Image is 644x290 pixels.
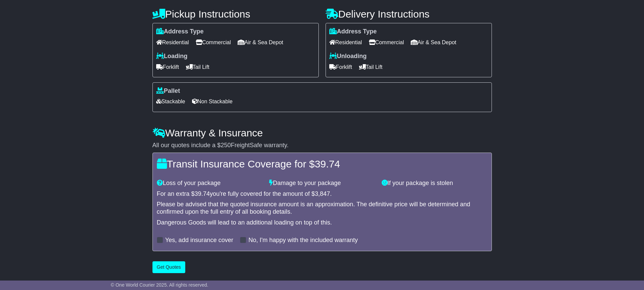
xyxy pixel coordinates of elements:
div: If your package is stolen [378,180,491,187]
span: Air & Sea Depot [238,37,283,48]
span: Commercial [369,37,404,48]
label: No, I'm happy with the included warranty [248,237,358,244]
label: Pallet [156,87,180,95]
span: Stackable [156,96,185,107]
h4: Pickup Instructions [152,8,319,20]
span: Non Stackable [192,96,233,107]
div: Loss of your package [153,180,266,187]
span: © One World Courier 2025. All rights reserved. [111,282,209,288]
span: Air & Sea Depot [411,37,456,48]
button: Get Quotes [152,261,186,273]
label: Yes, add insurance cover [165,237,233,244]
label: Loading [156,53,188,60]
div: Please be advised that the quoted insurance amount is an approximation. The definitive price will... [157,201,487,215]
label: Address Type [329,28,377,35]
h4: Delivery Instructions [326,8,492,20]
span: Residential [156,37,189,48]
h4: Transit Insurance Coverage for $ [157,158,487,169]
label: Address Type [156,28,204,35]
h4: Warranty & Insurance [152,127,492,138]
div: Damage to your package [266,180,378,187]
div: For an extra $ you're fully covered for the amount of $ . [157,190,487,198]
div: All our quotes include a $ FreightSafe warranty. [152,142,492,149]
span: 39.74 [195,190,210,197]
span: 3,847 [315,190,330,197]
div: Dangerous Goods will lead to an additional loading on top of this. [157,219,487,227]
span: Forklift [329,62,352,72]
span: 250 [221,142,231,149]
span: Tail Lift [186,62,210,72]
span: 39.74 [315,158,340,169]
span: Tail Lift [359,62,383,72]
label: Unloading [329,53,367,60]
span: Commercial [196,37,231,48]
span: Residential [329,37,362,48]
span: Forklift [156,62,179,72]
